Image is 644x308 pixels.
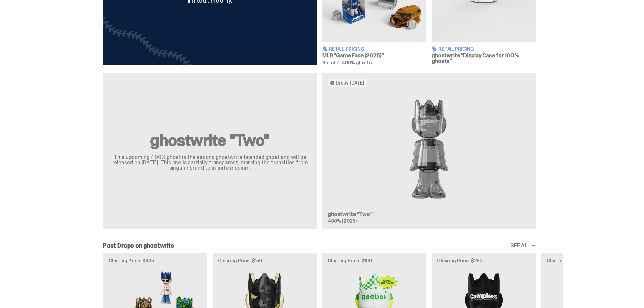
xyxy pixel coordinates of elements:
[322,53,426,58] h3: MLB “Game Face (2025)”
[103,243,174,249] h2: Past Drops on ghostwrite
[438,47,474,51] span: Retail Pricing
[328,258,421,263] p: Clearing Price: $100
[109,258,202,263] p: Clearing Price: $425
[111,155,309,171] p: This upcoming 400% ghost is the second ghostwrite-branded ghost and will be released on [DATE]. T...
[510,243,536,248] a: SEE ALL →
[328,212,530,217] h3: ghostwrite “Two”
[218,258,311,263] p: Clearing Price: $150
[437,258,530,263] p: Clearing Price: $250
[547,258,640,263] p: Clearing Price: $150
[432,53,536,64] h3: ghostwrite “Display Case for 100% ghosts”
[329,47,364,51] span: Retail Pricing
[328,92,530,207] img: Two
[328,218,356,224] span: 400% (2025)
[111,132,309,148] h2: ghostwrite "Two"
[336,80,364,86] span: Drops [DATE]
[322,60,372,66] span: Set of 7, 400% ghosts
